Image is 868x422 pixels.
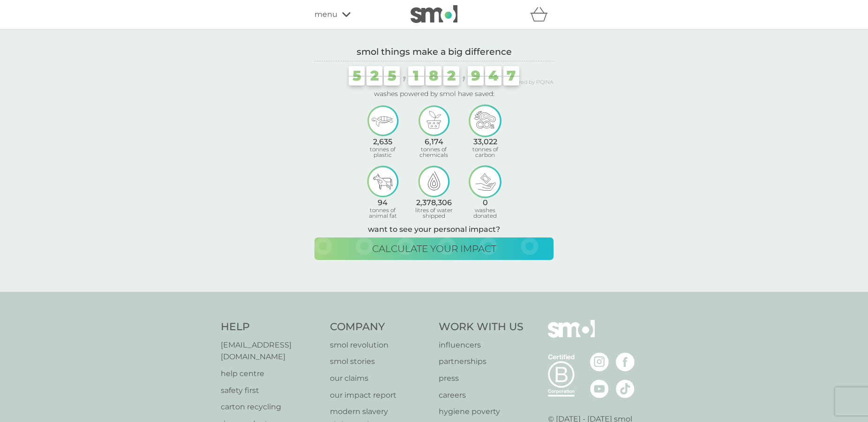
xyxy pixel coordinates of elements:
span: 8 [425,66,442,86]
span: 5 [348,66,365,86]
span: 4 [485,66,502,76]
span: 1 [408,66,425,76]
img: waterSaved-icon [418,165,450,198]
span: 8 [425,66,442,76]
img: visit the smol Youtube page [590,379,609,398]
a: Powered by PQINA [504,79,554,86]
span: 2 [366,66,383,76]
a: hygiene poverty [439,406,524,418]
span: 5 [383,66,400,76]
h4: Help [221,320,321,334]
img: smol [548,320,595,352]
a: help centre [221,368,321,380]
span: 2 [366,66,383,86]
span: 5 [348,66,365,76]
span: 7 [503,66,520,86]
img: smol [411,5,457,23]
h1: smol things make a big difference [314,47,554,56]
a: safety first [221,385,321,397]
div: tonnes of carbon [465,147,505,158]
span: 4 [485,66,502,86]
div: tonnes of animal fat [363,207,403,219]
a: smol stories [330,355,430,368]
span: calculate your impact [372,243,496,254]
img: visit the smol Tiktok page [616,379,635,398]
span: 2,635 [373,137,392,147]
div: litres of water shipped [414,207,454,219]
span: 9 [467,66,484,86]
div: washes donated [465,207,505,219]
span: 5 [383,66,400,86]
span: 94 [378,198,388,207]
a: careers [439,389,524,401]
a: influencers [439,339,524,351]
span: 0 [483,198,488,207]
h4: Company [330,320,430,334]
span: 1 [408,66,425,86]
div: tonnes of chemicals [414,147,454,158]
span: 7 [503,66,520,76]
img: visit the smol Instagram page [590,353,609,371]
p: want to see your personal impact? [314,223,554,236]
span: menu [314,8,337,21]
a: press [439,372,524,385]
span: 6,174 [425,137,443,147]
img: visit the smol Facebook page [616,353,635,371]
span: 33,022 [473,137,497,147]
a: carton recycling [221,401,321,413]
a: smol revolution [330,339,430,351]
span: 2 [443,66,460,76]
h4: Work With Us [439,320,524,334]
span: 2 [443,66,460,86]
img: fatSaved-icon [367,165,399,198]
a: partnerships [439,355,524,368]
div: washes powered by smol have saved: [314,90,554,97]
span: 9 [467,66,484,76]
div: basket [530,5,554,24]
button: calculate your impact [314,237,554,260]
span: 2,378,306 [416,198,452,207]
a: [EMAIL_ADDRESS][DOMAIN_NAME] [221,339,321,363]
a: our impact report [330,389,430,401]
div: tonnes of plastic [363,147,403,158]
a: our claims [330,372,430,385]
